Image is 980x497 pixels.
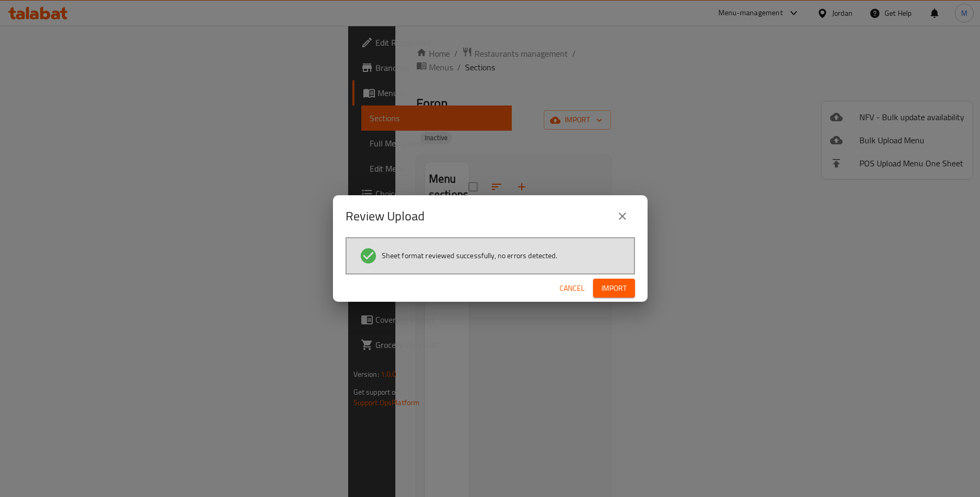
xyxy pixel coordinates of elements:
button: Import [593,279,635,298]
span: Cancel [559,282,585,295]
span: Sheet format reviewed successfully, no errors detected. [382,250,557,261]
button: Cancel [555,279,589,298]
h2: Review Upload [346,208,425,225]
span: Import [601,282,627,295]
button: close [610,204,635,229]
